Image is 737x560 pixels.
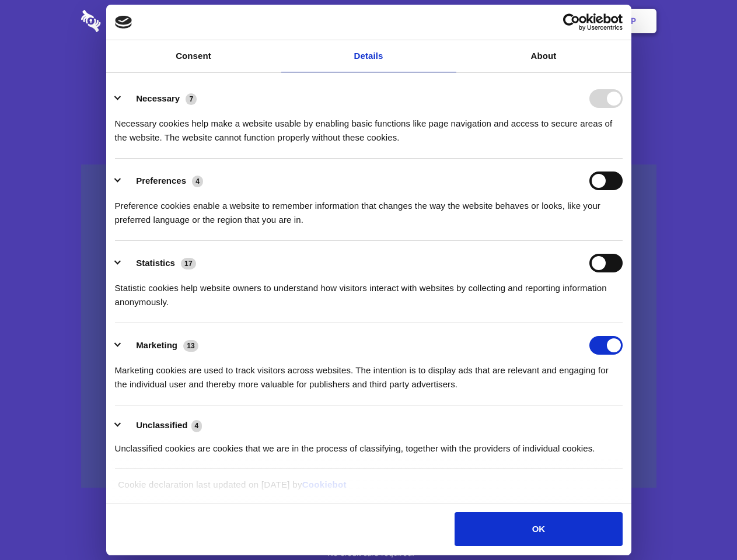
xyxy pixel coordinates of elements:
button: Unclassified (4) [115,418,209,433]
div: Necessary cookies help make a website usable by enabling basic functions like page navigation and... [115,108,623,145]
button: Statistics (17) [115,254,204,272]
button: Preferences (4) [115,171,211,190]
div: Statistic cookies help website owners to understand how visitors interact with websites by collec... [115,272,623,309]
a: Pricing [343,3,393,39]
button: Marketing (13) [115,336,206,355]
a: Details [281,40,456,72]
div: Preference cookies enable a website to remember information that changes the way the website beha... [115,190,623,227]
a: Contact [473,3,527,39]
h1: Eliminate Slack Data Loss. [81,52,656,94]
div: Cookie declaration last updated on [DATE] by [109,478,628,501]
label: Marketing [136,340,177,350]
label: Necessary [136,93,180,103]
a: Wistia video thumbnail [81,164,656,488]
button: Necessary (7) [115,89,204,108]
h4: Auto-redaction of sensitive data, encrypted data sharing and self-destructing private chats. Shar... [81,106,656,145]
span: 17 [181,258,196,269]
a: Login [529,3,580,39]
a: Usercentrics Cookiebot - opens in a new window [521,13,623,31]
label: Statistics [136,258,175,268]
a: Consent [106,40,281,72]
img: logo-wordmark-white-trans-d4663122ce5f474addd5e946df7df03e33cb6a1c49d2221995e7729f52c070b2.svg [81,10,181,32]
div: Unclassified cookies are cookies that we are in the process of classifying, together with the pro... [115,433,623,456]
iframe: Drift Widget Chat Controller [679,502,723,546]
label: Preferences [136,176,186,185]
span: 4 [192,176,203,187]
a: About [456,40,631,72]
div: Marketing cookies are used to track visitors across websites. The intention is to display ads tha... [115,355,623,391]
a: Cookiebot [302,480,347,489]
button: OK [455,512,622,546]
img: logo [115,16,132,29]
span: 4 [191,420,202,432]
span: 7 [186,93,197,105]
span: 13 [183,340,198,352]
